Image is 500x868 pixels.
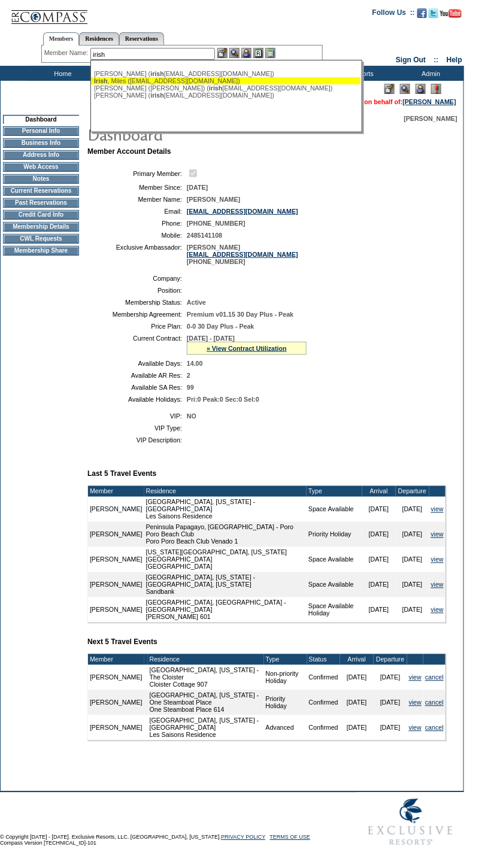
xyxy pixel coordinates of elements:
a: » View Contract Utilization [207,345,287,352]
a: view [409,724,422,732]
td: Notes [3,174,79,184]
span: :: [434,56,439,64]
span: [PERSON_NAME] [404,115,457,122]
td: Position: [92,287,182,294]
td: Priority Holiday [307,522,362,547]
img: Impersonate [241,48,251,58]
div: [PERSON_NAME] ([PERSON_NAME]) ( [EMAIL_ADDRESS][DOMAIN_NAME]) [94,84,357,92]
td: Credit Card Info [3,210,79,220]
td: Residence [144,486,307,497]
span: 0-0 30 Day Plus - Peak [187,323,254,330]
td: [GEOGRAPHIC_DATA], [US_STATE] - One Steamboat Place One Steamboat Place 614 [148,690,264,715]
td: Peninsula Papagayo, [GEOGRAPHIC_DATA] - Poro Poro Beach Club Poro Poro Beach Club Venado 1 [144,522,307,547]
a: Reservations [119,32,164,45]
a: [EMAIL_ADDRESS][DOMAIN_NAME] [187,208,298,215]
span: [DATE] [187,184,208,191]
td: Departure [396,486,429,497]
td: [DATE] [396,597,429,623]
a: Subscribe to our YouTube Channel [440,12,462,19]
span: Active [187,299,206,306]
td: Membership Share [3,246,79,256]
img: Follow us on Twitter [429,8,438,18]
td: [DATE] [396,572,429,597]
td: [DATE] [362,597,396,623]
td: Space Available [307,497,362,522]
a: Follow us on Twitter [429,12,438,19]
td: Arrival [340,654,374,665]
td: Email: [92,208,182,215]
img: b_edit.gif [217,48,228,58]
td: [PERSON_NAME] [88,690,144,715]
a: Residences [79,32,119,45]
b: Last 5 Travel Events [87,470,156,478]
td: Primary Member: [92,168,182,179]
a: view [431,556,444,563]
td: [DATE] [362,572,396,597]
td: Member [88,486,144,497]
a: PRIVACY POLICY [221,834,265,840]
div: [PERSON_NAME] ( [EMAIL_ADDRESS][DOMAIN_NAME]) [94,92,357,99]
td: [DATE] [396,547,429,572]
a: cancel [425,674,444,681]
td: [DATE] [362,497,396,522]
td: Departure [374,654,407,665]
span: Pri:0 Peak:0 Sec:0 Sel:0 [187,396,259,403]
td: [GEOGRAPHIC_DATA], [GEOGRAPHIC_DATA] - [GEOGRAPHIC_DATA] [PERSON_NAME] 601 [144,597,307,623]
td: [PERSON_NAME] [88,715,144,740]
td: [DATE] [340,665,374,690]
td: [DATE] [362,522,396,547]
td: Priority Holiday [264,690,307,715]
img: Log Concern/Member Elevation [431,84,441,94]
a: view [431,606,444,614]
td: [US_STATE][GEOGRAPHIC_DATA], [US_STATE][GEOGRAPHIC_DATA] [GEOGRAPHIC_DATA] [144,547,307,572]
td: Space Available Holiday [307,597,362,623]
td: Personal Info [3,126,79,136]
td: Confirmed [307,715,340,740]
td: VIP Type: [92,424,182,432]
td: Exclusive Ambassador: [92,244,182,265]
td: Home [27,66,96,81]
td: [DATE] [340,715,374,740]
span: [PERSON_NAME] [PHONE_NUMBER] [187,244,298,265]
td: [GEOGRAPHIC_DATA], [US_STATE] - [GEOGRAPHIC_DATA], [US_STATE] Sandbank [144,572,307,597]
a: cancel [425,699,444,706]
span: irish [150,70,164,77]
a: view [431,506,444,513]
img: Edit Mode [384,84,395,94]
span: 2485141108 [187,232,222,239]
td: Membership Details [3,222,79,232]
td: [DATE] [340,690,374,715]
td: [GEOGRAPHIC_DATA], [US_STATE] - The Cloister Cloister Cottage 907 [148,665,264,690]
a: Help [447,56,462,64]
span: Irish [94,77,108,84]
td: Confirmed [307,690,340,715]
td: Current Contract: [92,335,182,355]
td: [PERSON_NAME] [88,497,144,522]
div: Member Name: [44,48,90,58]
div: , Miles ([EMAIL_ADDRESS][DOMAIN_NAME]) [94,77,357,84]
span: [PHONE_NUMBER] [187,220,246,227]
td: [DATE] [396,497,429,522]
td: Arrival [362,486,396,497]
td: Type [264,654,307,665]
span: [DATE] - [DATE] [187,335,235,342]
td: Available Days: [92,360,182,367]
td: Member Since: [92,184,182,191]
img: View [229,48,240,58]
td: Membership Status: [92,299,182,306]
td: [PERSON_NAME] [88,597,144,623]
td: Admin [395,66,464,81]
td: Dashboard [3,115,79,124]
td: Follow Us :: [372,7,415,22]
span: 14.00 [187,360,203,367]
td: [DATE] [374,690,407,715]
a: Sign Out [396,56,426,64]
td: Available AR Res: [92,372,182,379]
img: pgTtlDashboard.gif [87,122,326,146]
span: irish [209,84,223,92]
td: Non-priority Holiday [264,665,307,690]
td: [GEOGRAPHIC_DATA], [US_STATE] - [GEOGRAPHIC_DATA] Les Saisons Residence [144,497,307,522]
a: view [409,699,422,706]
td: Address Info [3,150,79,160]
img: Subscribe to our YouTube Channel [440,9,462,18]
